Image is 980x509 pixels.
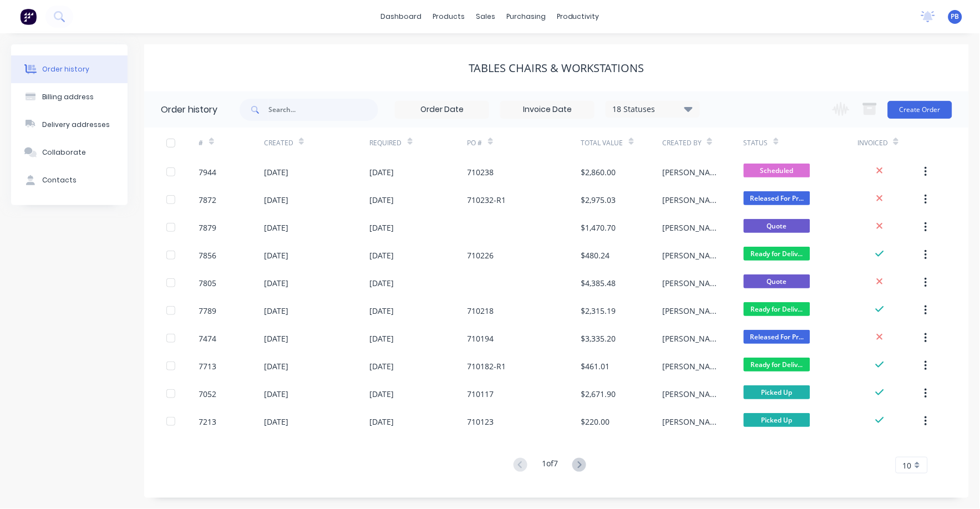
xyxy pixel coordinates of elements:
div: Status [744,128,857,158]
div: [DATE] [264,305,288,317]
input: Order Date [395,101,489,118]
div: Required [370,128,468,158]
div: purchasing [501,8,551,25]
div: 7213 [199,416,217,427]
div: Created By [662,138,702,148]
span: Scheduled [744,164,810,177]
div: 7052 [199,388,217,400]
a: dashboard [375,8,427,25]
div: Collaborate [42,147,86,157]
div: 710232-R1 [468,194,506,206]
div: products [427,8,470,25]
div: [DATE] [264,360,288,372]
div: Created [264,128,370,158]
div: # [199,138,204,148]
span: Ready for Deliv... [744,302,810,316]
div: [DATE] [264,194,288,206]
span: Picked Up [744,385,810,399]
div: [DATE] [264,166,288,178]
input: Invoice Date [501,101,594,118]
span: Released For Pr... [744,330,810,344]
div: 7872 [199,194,217,206]
button: Delivery addresses [11,111,128,139]
div: [PERSON_NAME] [662,222,722,233]
div: [PERSON_NAME] [662,166,722,178]
div: 710117 [468,388,494,400]
div: Billing address [42,92,94,102]
div: 710182-R1 [468,360,506,372]
div: 710238 [468,166,494,178]
div: productivity [551,8,605,25]
div: Invoiced [857,138,888,148]
div: $4,385.48 [581,277,616,289]
div: 7789 [199,305,217,317]
div: Invoiced [857,128,922,158]
div: Created By [662,128,744,158]
div: $2,315.19 [581,305,616,317]
div: $2,860.00 [581,166,616,178]
span: PB [951,12,959,22]
button: Order history [11,55,128,83]
button: Billing address [11,83,128,111]
span: Quote [744,219,810,233]
div: [PERSON_NAME] [662,277,722,289]
div: [PERSON_NAME] [662,250,722,261]
div: [DATE] [264,416,288,427]
div: [DATE] [370,222,394,233]
div: 1 of 7 [542,457,558,474]
div: [DATE] [264,277,288,289]
div: [DATE] [370,305,394,317]
div: [DATE] [264,333,288,344]
span: Ready for Deliv... [744,247,810,261]
div: PO # [468,138,483,148]
div: 710123 [468,416,494,427]
div: [DATE] [370,333,394,344]
div: 7713 [199,360,217,372]
div: # [199,128,264,158]
img: Factory [20,8,37,25]
div: 7474 [199,333,217,344]
div: [DATE] [264,250,288,261]
div: $461.01 [581,360,610,372]
span: Quote [744,274,810,288]
div: Contacts [42,175,77,185]
div: [DATE] [370,194,394,206]
div: [PERSON_NAME] [662,305,722,317]
div: Order history [42,64,89,74]
span: Picked Up [744,413,810,427]
div: $1,470.70 [581,222,616,233]
div: [DATE] [370,166,394,178]
div: [PERSON_NAME] [662,194,722,206]
div: [DATE] [370,277,394,289]
div: [PERSON_NAME] [662,360,722,372]
div: [PERSON_NAME] [662,388,722,400]
div: $220.00 [581,416,610,427]
button: Collaborate [11,139,128,166]
div: Tables Chairs & Workstations [469,62,644,75]
span: 10 [903,460,912,471]
input: Search... [268,99,378,121]
div: [PERSON_NAME] [662,333,722,344]
div: 710194 [468,333,494,344]
div: Created [264,138,293,148]
div: [PERSON_NAME] [662,416,722,427]
span: Ready for Deliv... [744,358,810,371]
div: [DATE] [370,360,394,372]
button: Contacts [11,166,128,194]
div: 710218 [468,305,494,317]
div: 7856 [199,250,217,261]
div: [DATE] [370,388,394,400]
div: Status [744,138,768,148]
div: Total Value [581,128,663,158]
button: Create Order [888,101,952,119]
div: Required [370,138,402,148]
span: Released For Pr... [744,191,810,205]
div: PO # [468,128,581,158]
div: [DATE] [264,222,288,233]
div: Total Value [581,138,623,148]
div: [DATE] [370,250,394,261]
div: 710226 [468,250,494,261]
div: 7805 [199,277,217,289]
div: $2,671.90 [581,388,616,400]
div: 18 Statuses [606,103,699,115]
